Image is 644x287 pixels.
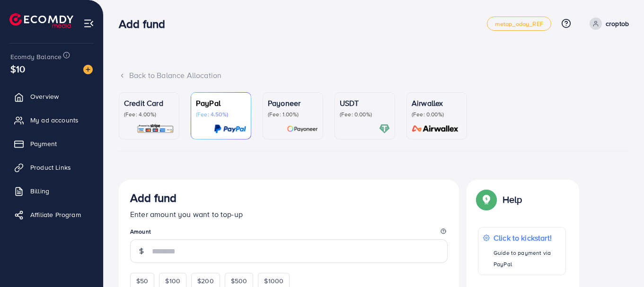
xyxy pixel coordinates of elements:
[130,191,176,205] h3: Add fund
[7,205,96,224] a: Affiliate Program
[30,163,71,172] span: Product Links
[214,123,246,134] img: card
[10,52,62,61] span: Ecomdy Balance
[137,123,174,134] img: card
[9,13,73,28] img: logo
[586,17,629,30] a: croptob
[130,227,448,239] legend: Amount
[83,65,93,74] img: image
[7,158,96,177] a: Product Links
[165,276,180,286] span: $100
[7,87,96,106] a: Overview
[412,111,462,118] p: (Fee: 0.00%)
[196,111,246,118] p: (Fee: 4.50%)
[264,276,283,286] span: $1000
[287,123,318,134] img: card
[83,18,94,29] img: menu
[494,247,561,270] p: Guide to payment via PayPal
[30,139,57,148] span: Payment
[124,111,174,118] p: (Fee: 4.00%)
[487,17,551,31] a: metap_oday_REF
[478,191,495,208] img: Popup guide
[604,244,637,280] iframe: Chat
[503,194,522,205] p: Help
[130,209,448,220] p: Enter amount you want to top-up
[30,210,81,219] span: Affiliate Program
[30,92,59,101] span: Overview
[494,232,561,244] p: Click to kickstart!
[30,186,49,196] span: Billing
[196,97,246,109] p: PayPal
[119,17,173,31] h3: Add fund
[412,97,462,109] p: Airwallex
[7,182,96,200] a: Billing
[30,115,79,125] span: My ad accounts
[268,111,318,118] p: (Fee: 1.00%)
[7,111,96,130] a: My ad accounts
[409,123,462,134] img: card
[379,123,390,134] img: card
[268,97,318,109] p: Payoneer
[606,18,629,29] p: croptob
[495,21,543,27] span: metap_oday_REF
[10,62,25,76] span: $10
[340,97,390,109] p: USDT
[136,276,148,286] span: $50
[197,276,214,286] span: $200
[231,276,247,286] span: $500
[7,134,96,153] a: Payment
[119,70,629,81] div: Back to Balance Allocation
[340,111,390,118] p: (Fee: 0.00%)
[124,97,174,109] p: Credit Card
